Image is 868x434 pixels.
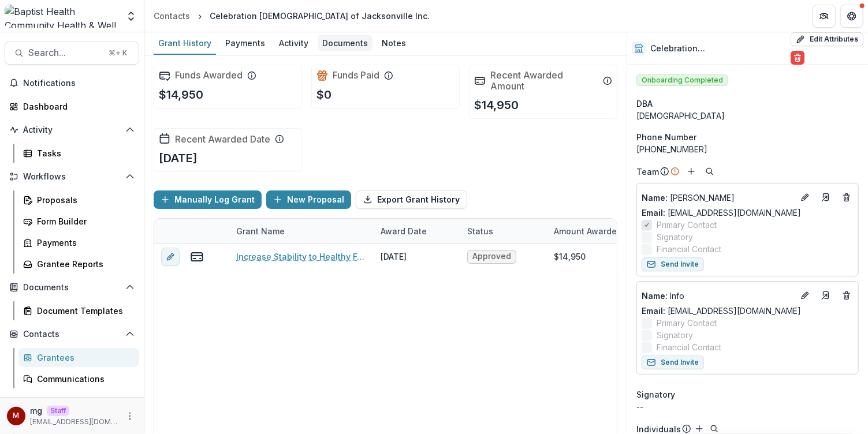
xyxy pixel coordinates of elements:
[547,219,634,244] div: Amount Awarded
[636,110,859,122] div: [DEMOGRAPHIC_DATA]
[30,405,42,417] p: mg
[316,86,331,103] p: $0
[37,215,130,227] div: Form Builder
[684,164,698,178] button: Add
[5,167,139,186] button: Open Workflows
[791,51,804,65] button: Delete
[18,348,139,367] a: Grantees
[37,147,130,159] div: Tasks
[23,125,121,135] span: Activity
[460,219,547,244] div: Status
[18,212,139,231] a: Form Builder
[374,219,460,244] div: Award Date
[642,207,801,219] a: Email: [EMAIL_ADDRESS][DOMAIN_NAME]
[23,330,121,339] span: Contacts
[657,219,717,231] span: Primary Contact
[642,291,668,301] span: Name :
[210,10,430,22] div: Celebration [DEMOGRAPHIC_DATA] of Jacksonville Inc.
[236,250,367,263] a: Increase Stability to Healthy Food
[123,409,137,423] button: More
[18,369,139,388] a: Communications
[636,98,653,110] span: DBA
[377,32,411,55] a: Notes
[229,225,292,237] div: Grant Name
[636,388,675,401] span: Signatory
[149,8,434,24] nav: breadcrumb
[37,237,130,249] div: Payments
[840,289,854,302] button: Deletes
[37,373,130,385] div: Communications
[221,32,270,55] a: Payments
[657,317,717,329] span: Primary Contact
[18,144,139,163] a: Tasks
[636,166,659,178] p: Team
[23,172,121,182] span: Workflows
[636,74,728,86] span: Onboarding Completed
[642,193,668,203] span: Name :
[23,100,130,113] div: Dashboard
[636,401,859,413] div: --
[374,225,434,237] div: Award Date
[229,219,374,244] div: Grant Name
[161,248,180,266] button: edit
[5,74,139,92] button: Notifications
[381,250,407,263] div: [DATE]
[318,35,372,51] div: Documents
[642,290,794,302] p: Info
[642,290,794,302] a: Name: Info
[18,190,139,209] a: Proposals
[123,5,139,28] button: Open entity switcher
[274,32,313,55] a: Activity
[175,134,270,145] h2: Recent Awarded Date
[703,164,717,178] button: Search
[798,190,812,204] button: Edit
[642,208,665,218] span: Email:
[154,35,216,51] div: Grant History
[5,278,139,297] button: Open Documents
[817,286,835,305] a: Go to contact
[13,412,20,420] div: mg
[159,149,198,167] p: [DATE]
[840,190,854,204] button: Deletes
[798,289,812,302] button: Edit
[642,257,704,271] button: Send Invite
[5,42,139,65] button: Search...
[318,32,372,55] a: Documents
[274,35,313,51] div: Activity
[175,70,243,81] h2: Funds Awarded
[490,70,598,92] h2: Recent Awarded Amount
[18,233,139,252] a: Payments
[221,35,270,51] div: Payments
[460,225,500,237] div: Status
[642,192,794,204] a: Name: [PERSON_NAME]
[18,255,139,274] a: Grantee Reports
[642,305,801,317] a: Email: [EMAIL_ADDRESS][DOMAIN_NAME]
[377,35,411,51] div: Notes
[5,5,118,28] img: Baptist Health Community Health & Well Being logo
[333,70,379,81] h2: Funds Paid
[840,5,863,28] button: Get Help
[817,188,835,207] a: Go to contact
[636,143,859,155] div: [PHONE_NUMBER]
[474,96,519,114] p: $14,950
[154,190,262,209] button: Manually Log Grant
[23,283,121,293] span: Documents
[472,252,511,261] span: Approved
[554,250,586,263] div: $14,950
[657,231,693,243] span: Signatory
[642,192,794,204] p: [PERSON_NAME]
[190,250,204,264] button: view-payments
[356,190,467,209] button: Export Grant History
[5,325,139,343] button: Open Contacts
[813,5,836,28] button: Partners
[149,8,195,24] a: Contacts
[657,243,721,255] span: Financial Contact
[5,121,139,139] button: Open Activity
[636,131,696,143] span: Phone Number
[154,32,216,55] a: Grant History
[657,329,693,341] span: Signatory
[28,47,102,58] span: Search...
